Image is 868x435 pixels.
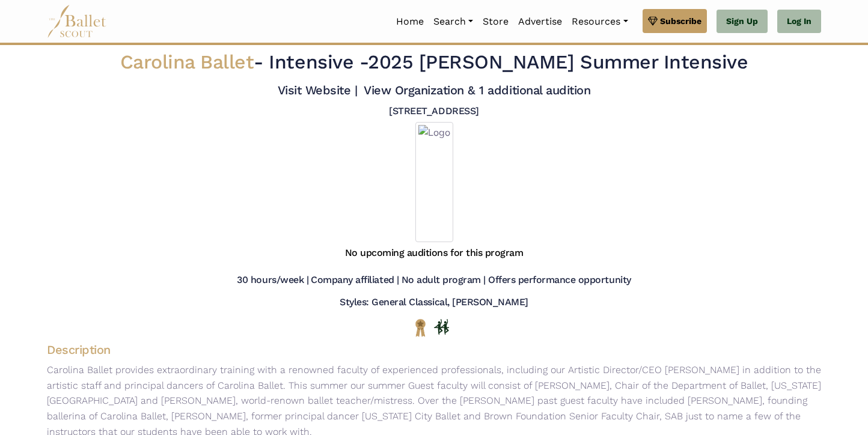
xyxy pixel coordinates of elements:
[345,247,524,260] h5: No upcoming auditions for this program
[391,9,429,34] a: Home
[269,50,368,73] span: Intensive -
[777,10,821,34] a: Log In
[478,9,513,34] a: Store
[429,9,478,34] a: Search
[643,9,707,33] a: Subscribe
[717,10,768,34] a: Sign Up
[434,319,449,335] img: In Person
[648,14,658,28] img: gem.svg
[237,274,308,287] h5: 30 hours/week |
[340,296,528,309] h5: Styles: General Classical, [PERSON_NAME]
[415,122,453,242] img: Logo
[402,274,486,287] h5: No adult program |
[311,274,399,287] h5: Company affiliated |
[113,50,755,75] h2: - 2025 [PERSON_NAME] Summer Intensive
[413,318,428,337] img: National
[364,83,590,97] a: View Organization & 1 additional audition
[278,83,358,97] a: Visit Website |
[488,274,631,287] h5: Offers performance opportunity
[567,9,632,34] a: Resources
[389,105,478,118] h5: [STREET_ADDRESS]
[37,342,831,357] h4: Description
[120,50,254,73] span: Carolina Ballet
[513,9,567,34] a: Advertise
[660,14,701,28] span: Subscribe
